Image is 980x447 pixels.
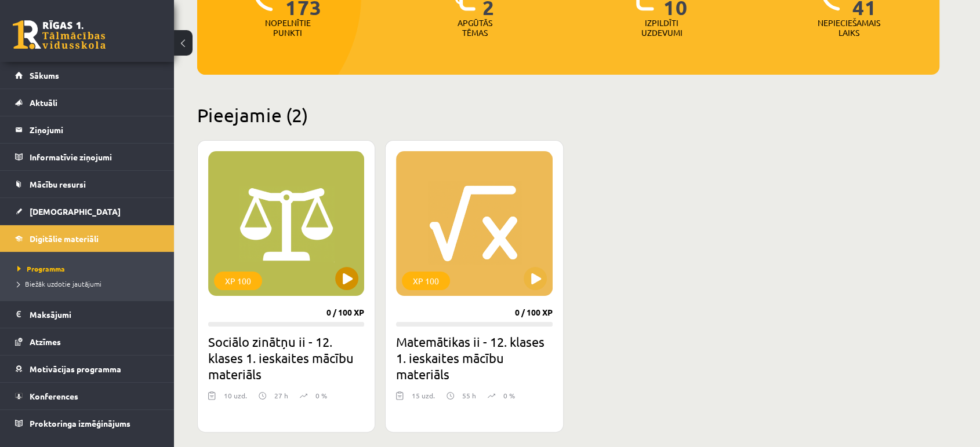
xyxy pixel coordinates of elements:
[30,301,159,328] legend: Maksājumi
[30,233,99,244] span: Digitālie materiāli
[402,272,450,290] div: XP 100
[15,225,159,252] a: Digitālie materiāli
[17,279,162,289] a: Biežāk uzdotie jautājumi
[30,206,121,217] span: [DEMOGRAPHIC_DATA]
[13,20,106,49] a: Rīgas 1. Tālmācības vidusskola
[15,301,159,328] a: Maksājumi
[452,18,498,38] p: Apgūtās tēmas
[30,364,121,374] span: Motivācijas programma
[396,334,552,382] h2: Matemātikas ii - 12. klases 1. ieskaites mācību materiāls
[412,390,435,408] div: 15 uzd.
[639,18,684,38] p: Izpildīti uzdevumi
[15,410,159,437] a: Proktoringa izmēģinājums
[17,279,101,288] span: Biežāk uzdotie jautājumi
[30,336,61,347] span: Atzīmes
[274,390,288,401] p: 27 h
[30,116,159,143] legend: Ziņojumi
[214,272,262,290] div: XP 100
[30,70,59,80] span: Sākums
[30,418,130,428] span: Proktoringa izmēģinājums
[818,18,880,38] p: Nepieciešamais laiks
[315,390,327,401] p: 0 %
[15,62,159,89] a: Sākums
[15,89,159,116] a: Aktuāli
[15,144,159,170] a: Informatīvie ziņojumi
[15,198,159,225] a: [DEMOGRAPHIC_DATA]
[15,116,159,143] a: Ziņojumi
[197,104,939,126] h2: Pieejamie (2)
[30,179,86,189] span: Mācību resursi
[17,264,65,273] span: Programma
[15,171,159,197] a: Mācību resursi
[30,391,78,401] span: Konferences
[265,18,311,38] p: Nopelnītie punkti
[15,356,159,382] a: Motivācijas programma
[208,334,364,382] h2: Sociālo zinātņu ii - 12. klases 1. ieskaites mācību materiāls
[224,390,247,408] div: 10 uzd.
[17,263,162,274] a: Programma
[15,383,159,409] a: Konferences
[503,390,515,401] p: 0 %
[462,390,476,401] p: 55 h
[30,144,159,170] legend: Informatīvie ziņojumi
[15,328,159,355] a: Atzīmes
[30,97,57,108] span: Aktuāli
